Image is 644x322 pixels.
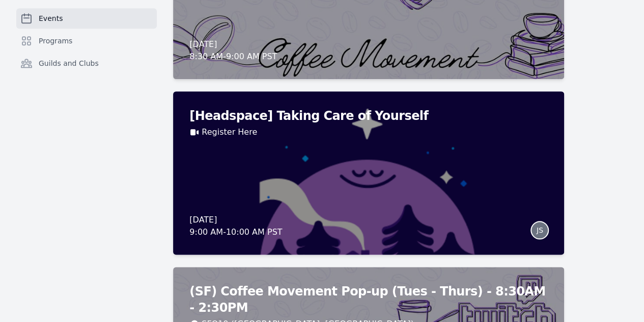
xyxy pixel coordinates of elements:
[39,13,63,23] span: Events
[189,214,282,238] div: [DATE] 9:00 AM - 10:00 AM PST
[39,58,99,68] span: Guilds and Clubs
[16,31,157,51] a: Programs
[16,8,157,29] a: Events
[173,91,564,255] a: [Headspace] Taking Care of YourselfRegister Here[DATE]9:00 AM-10:00 AM PSTJS
[16,53,157,73] a: Guilds and Clubs
[202,126,257,138] a: Register Here
[537,227,543,234] span: JS
[189,108,548,124] h2: [Headspace] Taking Care of Yourself
[39,36,72,46] span: Programs
[189,38,277,63] div: [DATE] 8:30 AM - 9:00 AM PST
[16,8,157,90] nav: Sidebar
[189,283,548,316] h2: (SF) Coffee Movement Pop-up (Tues - Thurs) - 8:30AM - 2:30PM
